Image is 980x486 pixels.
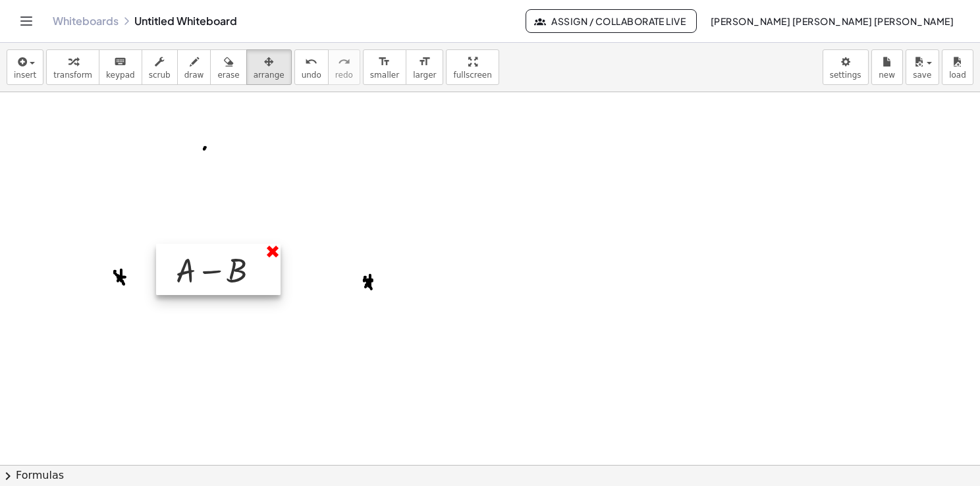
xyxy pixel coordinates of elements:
button: keyboardkeypad [99,49,142,85]
button: arrange [246,49,292,85]
button: transform [46,49,99,85]
i: format_size [418,54,431,70]
span: [PERSON_NAME] [PERSON_NAME] [PERSON_NAME] [710,15,954,27]
button: load [942,49,973,85]
span: redo [335,70,353,80]
button: undoundo [294,49,329,85]
i: keyboard [114,54,126,70]
button: insert [7,49,43,85]
button: redoredo [328,49,360,85]
button: Assign / Collaborate Live [526,9,697,33]
span: arrange [254,70,285,80]
i: format_size [378,54,391,70]
button: settings [823,49,869,85]
span: insert [14,70,36,80]
button: format_sizesmaller [363,49,406,85]
button: new [871,49,903,85]
span: load [949,70,966,80]
span: undo [302,70,321,80]
span: settings [830,70,861,80]
button: scrub [142,49,178,85]
button: Toggle navigation [16,11,37,32]
span: fullscreen [453,70,491,80]
i: redo [338,54,350,70]
span: draw [184,70,204,80]
span: new [879,70,895,80]
i: undo [305,54,317,70]
span: transform [53,70,92,80]
button: [PERSON_NAME] [PERSON_NAME] [PERSON_NAME] [699,9,964,33]
button: draw [177,49,211,85]
span: smaller [370,70,399,80]
button: fullscreen [446,49,499,85]
a: Whiteboards [53,14,119,28]
button: erase [210,49,246,85]
button: save [906,49,939,85]
span: scrub [149,70,171,80]
span: Assign / Collaborate Live [537,15,686,27]
span: save [913,70,931,80]
span: keypad [106,70,135,80]
span: erase [217,70,239,80]
span: larger [413,70,436,80]
button: format_sizelarger [406,49,443,85]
